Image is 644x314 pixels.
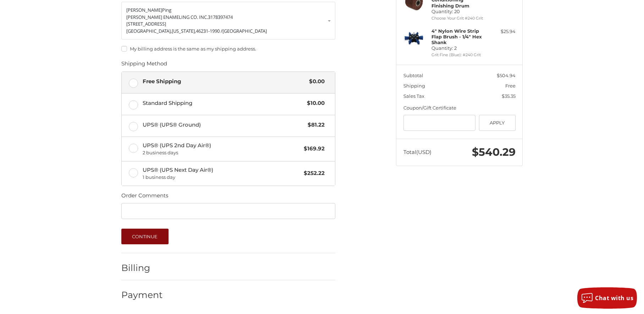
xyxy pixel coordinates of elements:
span: Chat with us [595,294,633,302]
span: Free [505,83,516,89]
span: [STREET_ADDRESS] [126,21,166,27]
span: $10.00 [303,99,325,107]
span: $35.35 [502,93,516,99]
span: Standard Shipping [143,99,304,107]
span: 1 business day [143,174,301,181]
span: [US_STATE], [172,28,196,34]
span: [GEOGRAPHIC_DATA] [222,28,267,34]
h4: Quantity: 2 [431,28,486,51]
span: [GEOGRAPHIC_DATA], [126,28,172,34]
span: Total (USD) [403,149,431,155]
li: Choose Your Grit #240 Grit [431,15,486,21]
h2: Billing [121,262,163,273]
div: Coupon/Gift Certificate [403,105,516,112]
span: UPS® (UPS Next Day Air®) [143,166,301,181]
span: 3178397474 [208,14,233,20]
button: Continue [121,229,169,244]
span: UPS® (UPS® Ground) [143,121,304,129]
strong: 4" Nylon Wire Strip Flap Brush - 1/4" Hex Shank [431,28,482,46]
button: Apply [479,115,516,131]
div: $25.94 [488,28,516,35]
span: Free Shipping [143,78,306,86]
span: UPS® (UPS 2nd Day Air®) [143,142,301,156]
span: 2 business days [143,149,301,156]
span: $81.22 [304,121,325,129]
label: My billing address is the same as my shipping address. [121,46,335,52]
span: [PERSON_NAME] ENAMELING CO. INC. [126,14,208,20]
legend: Order Comments [121,192,168,203]
span: Subtotal [403,73,423,78]
button: Chat with us [577,287,637,309]
input: Gift Certificate or Coupon Code [403,115,476,131]
a: Enter or select a different address [121,2,335,39]
li: Grit Fine (Blue): #240 Grit [431,52,486,58]
h2: Payment [121,289,163,300]
span: Shipping [403,83,425,89]
span: $540.29 [472,145,516,159]
span: Sales Tax [403,93,424,99]
span: $0.00 [306,78,325,86]
legend: Shipping Method [121,60,167,71]
span: Ping [162,7,171,13]
span: $504.94 [497,73,516,78]
span: $169.92 [300,145,325,153]
span: [PERSON_NAME] [126,7,162,13]
span: $252.22 [300,169,325,177]
span: 46231-1990 / [196,28,222,34]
